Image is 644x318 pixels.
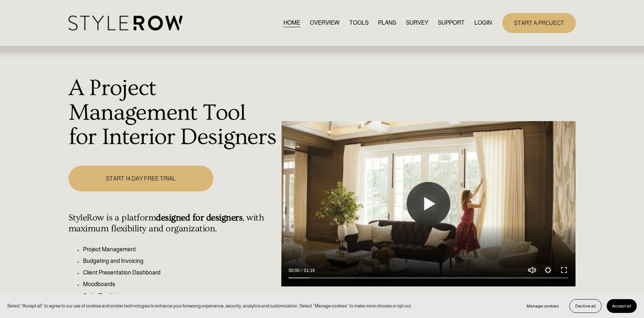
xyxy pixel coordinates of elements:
[406,18,428,28] a: SURVEY
[156,212,242,223] strong: designed for designers
[575,303,596,309] span: Decline all
[438,18,465,28] a: folder dropdown
[301,267,316,274] div: Duration
[83,268,278,277] p: Client Presentation Dashboard
[68,76,278,150] h1: A Project Management Tool for Interior Designers
[607,299,637,313] button: Accept all
[378,18,396,28] a: PLANS
[438,18,465,27] span: SUPPORT
[521,299,564,313] button: Manage cookies
[310,18,340,28] a: OVERVIEW
[612,303,631,309] span: Accept all
[68,166,213,191] a: START 14 DAY FREE TRIAL
[283,18,300,28] a: HOME
[83,280,278,289] p: Moodboards
[68,212,278,234] h4: StyleRow is a platform , with maximum flexibility and organization.
[527,303,559,309] span: Manage cookies
[288,267,301,274] div: Current time
[569,299,602,313] button: Decline all
[83,245,278,254] p: Project Management
[7,302,412,309] p: Select “Accept all” to agree to our use of cookies and similar technologies to enhance your brows...
[68,16,183,30] img: StyleRow
[288,276,568,281] input: Seek
[83,257,278,265] p: Budgeting and Invoicing
[474,18,492,28] a: LOGIN
[407,182,450,226] button: Play
[349,18,369,28] a: TOOLS
[83,292,278,300] p: Order Tracking
[502,13,576,33] a: START A PROJECT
